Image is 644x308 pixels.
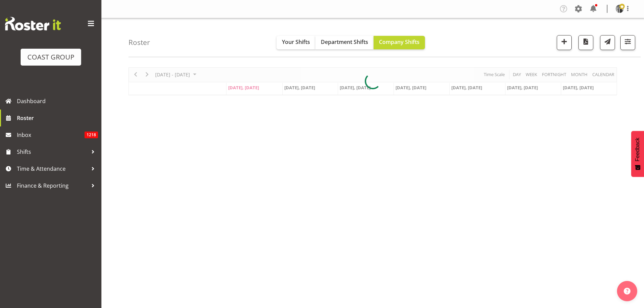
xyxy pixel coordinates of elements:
span: Finance & Reporting [17,181,88,191]
button: Filter Shifts [620,35,635,50]
button: Download a PDF of the roster according to the set date range. [578,35,593,50]
span: Roster [17,113,98,123]
button: Department Shifts [315,36,374,49]
img: help-xxl-2.png [624,288,630,294]
button: Company Shifts [374,36,425,49]
h4: Roster [128,39,150,46]
span: 1218 [85,132,98,138]
span: Your Shifts [282,38,310,46]
span: Feedback [635,138,641,161]
img: Rosterit website logo [5,17,61,30]
span: Shifts [17,147,88,157]
button: Send a list of all shifts for the selected filtered period to all rostered employees. [600,35,615,50]
button: Feedback - Show survey [631,131,644,177]
span: Time & Attendance [17,164,88,174]
span: Department Shifts [321,38,368,46]
span: Dashboard [17,96,98,106]
img: stefaan-simons7cdb5eda7cf2d86be9a9309e83275074.png [616,5,624,13]
span: Inbox [17,130,85,140]
button: Add a new shift [557,35,572,50]
div: COAST GROUP [27,52,74,62]
button: Your Shifts [277,36,315,49]
span: Company Shifts [379,38,420,46]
